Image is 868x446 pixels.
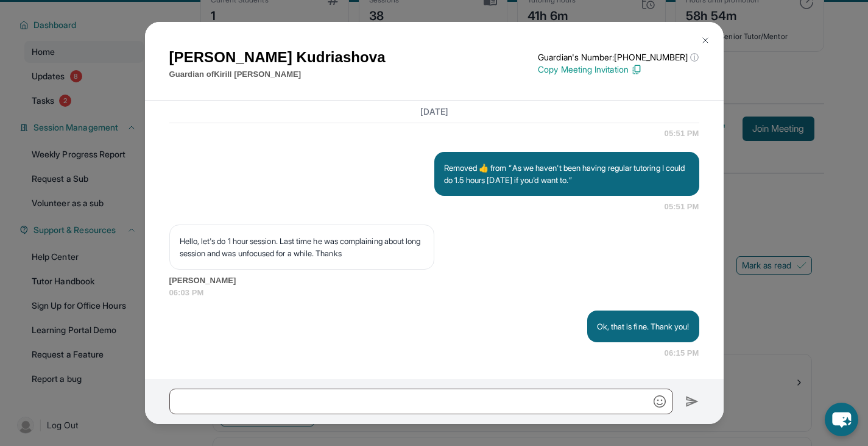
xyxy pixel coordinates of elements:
[631,64,642,75] img: Copy Icon
[169,275,699,287] span: [PERSON_NAME]
[444,162,690,186] p: Removed ‌👍‌ from “ As we haven't been having regular tutoring I could do 1.5 hours [DATE] if you'...
[538,51,699,63] p: Guardian's Number: [PHONE_NUMBER]
[538,63,699,76] p: Copy Meeting Invitation
[665,128,699,140] span: 05:51 PM
[685,394,699,409] img: Send icon
[169,46,386,68] h1: [PERSON_NAME] Kudriashova
[700,35,710,45] img: Close Icon
[169,106,699,118] h3: [DATE]
[169,287,699,299] span: 06:03 PM
[180,235,424,259] p: Hello, let's do 1 hour session. Last time he was complaining about long session and was unfocused...
[665,201,699,213] span: 05:51 PM
[654,395,666,408] img: Emoji
[690,51,699,63] span: ⓘ
[825,403,858,436] button: chat-button
[169,68,386,81] p: Guardian of Kirill [PERSON_NAME]
[665,347,699,359] span: 06:15 PM
[597,320,690,333] p: Ok, that is fine. Thank you!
